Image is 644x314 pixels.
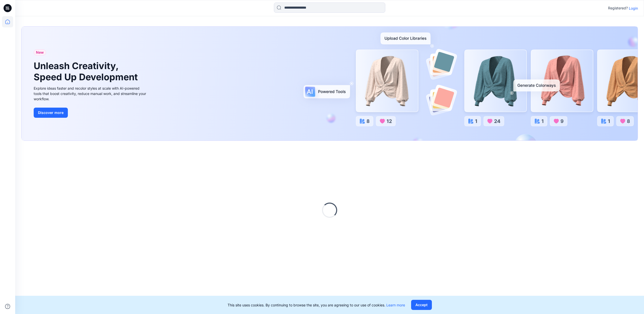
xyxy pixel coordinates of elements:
[629,6,638,11] p: Login
[34,86,148,102] div: Explore ideas faster and recolor styles at scale with AI-powered tools that boost creativity, red...
[228,302,405,308] p: This site uses cookies. By continuing to browse the site, you are agreeing to our use of cookies.
[386,303,405,307] a: Learn more
[34,108,148,118] a: Discover more
[608,5,628,11] p: Registered?
[34,61,140,82] h1: Unleash Creativity, Speed Up Development
[34,108,68,118] button: Discover more
[36,49,44,55] span: New
[411,300,432,310] button: Accept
